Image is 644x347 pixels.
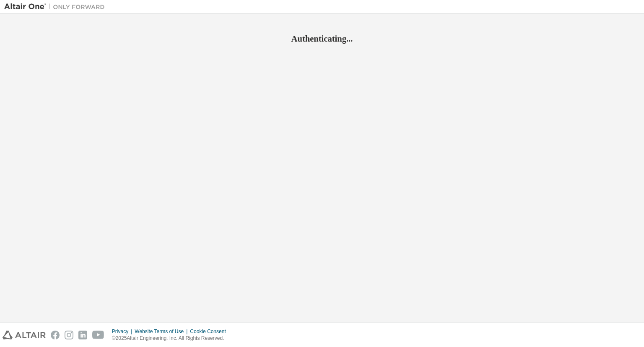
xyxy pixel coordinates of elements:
[51,331,60,339] img: facebook.svg
[112,328,135,335] div: Privacy
[4,3,109,11] img: Altair One
[135,328,190,335] div: Website Terms of Use
[92,331,104,339] img: youtube.svg
[78,331,87,339] img: linkedin.svg
[3,331,46,339] img: altair_logo.svg
[112,335,231,342] p: © 2025 Altair Engineering, Inc. All Rights Reserved.
[190,328,231,335] div: Cookie Consent
[4,33,640,44] h2: Authenticating...
[65,331,73,339] img: instagram.svg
